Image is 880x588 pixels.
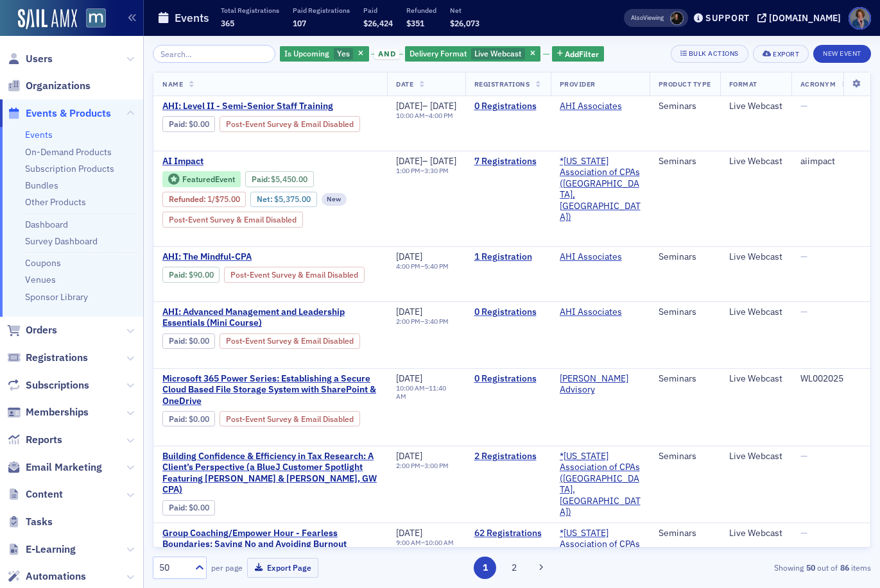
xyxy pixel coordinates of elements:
button: Export [753,45,809,63]
span: *Maryland Association of CPAs (Timonium, MD) [560,156,641,223]
p: Total Registrations [221,6,279,15]
a: AHI Associates [560,251,622,263]
a: Refunded [169,194,203,204]
div: Seminars [659,307,711,318]
time: 10:00 AM [396,383,425,392]
a: Reports [7,433,62,447]
a: Content [7,487,63,501]
div: Paid: 1 - $0 [162,500,215,516]
span: Organizations [26,79,91,93]
a: AHI Associates [560,101,622,112]
a: 0 Registrations [474,101,542,112]
span: Name [162,80,183,88]
span: [DATE] [396,527,422,539]
button: [DOMAIN_NAME] [757,13,845,22]
a: AHI: The Mindful-CPA [162,251,378,263]
time: 10:00 AM [396,111,425,120]
span: Reports [26,433,62,447]
strong: 50 [804,562,817,573]
a: AHI: Level II - Semi-Senior Staff Training [162,101,378,112]
div: – [396,462,449,470]
a: Venues [25,274,56,285]
p: Refunded [406,6,436,15]
span: : [169,270,189,280]
span: $0.00 [189,503,209,512]
span: Date [396,80,413,88]
label: per page [211,562,243,573]
span: Registrations [474,80,530,88]
p: Paid [363,6,393,15]
span: Provider [560,80,596,88]
div: Bulk Actions [689,50,739,57]
span: — [800,306,807,317]
a: 0 Registrations [474,373,542,385]
span: Lauren McDonough [670,12,684,25]
time: 10:00 AM [425,538,454,547]
span: Add Filter [565,48,599,60]
a: Paid [169,414,185,424]
a: *[US_STATE] Association of CPAs ([GEOGRAPHIC_DATA], [GEOGRAPHIC_DATA]) [560,156,641,223]
a: Subscriptions [7,378,89,392]
div: aiimpact [800,156,870,167]
span: — [800,100,807,112]
div: Live Webcast [729,373,782,385]
a: Coupons [25,257,61,269]
div: Net: $537500 [250,192,316,207]
span: AHI: Advanced Management and Leadership Essentials (Mini Course) [162,307,378,329]
span: : [169,336,189,346]
a: 0 Registrations [474,307,542,318]
button: Export Page [247,558,318,578]
a: Group Coaching/Empower Hour - Fearless Boundaries: Saying No and Avoiding Burnout [162,528,378,550]
span: Automations [26,569,86,584]
span: [DATE] [430,155,456,167]
span: : [169,119,189,129]
span: Profile [849,7,871,29]
div: Seminars [659,451,711,462]
a: AI Impact [162,156,378,167]
span: : [169,414,189,424]
time: 3:30 PM [424,166,449,175]
div: Seminars [659,156,711,167]
div: WL002025 [800,373,870,385]
div: Seminars [659,251,711,263]
div: Seminars [659,528,711,539]
span: Is Upcoming [284,48,329,58]
time: 9:00 AM [396,538,421,547]
div: Seminars [659,101,711,112]
div: Post-Event Survey [224,267,365,282]
a: 62 Registrations [474,528,542,539]
span: $0.00 [189,414,209,424]
span: $5,375.00 [274,194,311,204]
span: E-Learning [26,542,76,557]
span: Higgins Advisory [560,373,641,396]
span: Registrations [26,351,88,365]
a: [PERSON_NAME] Advisory [560,373,641,396]
p: Paid Registrations [293,6,350,15]
time: 3:00 PM [424,461,449,470]
div: Live Webcast [405,46,540,62]
span: Acronym [800,80,836,88]
div: Live Webcast [729,101,782,112]
span: and [374,49,399,59]
div: – [396,539,454,547]
button: New Event [813,45,871,63]
div: – [396,112,456,120]
a: Users [7,52,53,66]
div: New [322,193,347,206]
span: Delivery Format [410,48,467,58]
div: 50 [159,561,187,575]
div: – [396,167,456,175]
a: Paid [169,503,185,512]
span: $351 [406,18,424,28]
a: Organizations [7,79,91,93]
div: Paid: 0 - $0 [162,411,215,426]
span: $75.00 [215,194,240,204]
time: 3:40 PM [424,317,449,326]
div: Paid: 0 - $0 [162,333,215,349]
time: 4:00 PM [429,111,453,120]
span: Content [26,487,63,501]
div: Live Webcast [729,156,782,167]
a: AHI Associates [560,307,622,318]
div: – [396,317,449,326]
time: 1:00 PM [396,166,420,175]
